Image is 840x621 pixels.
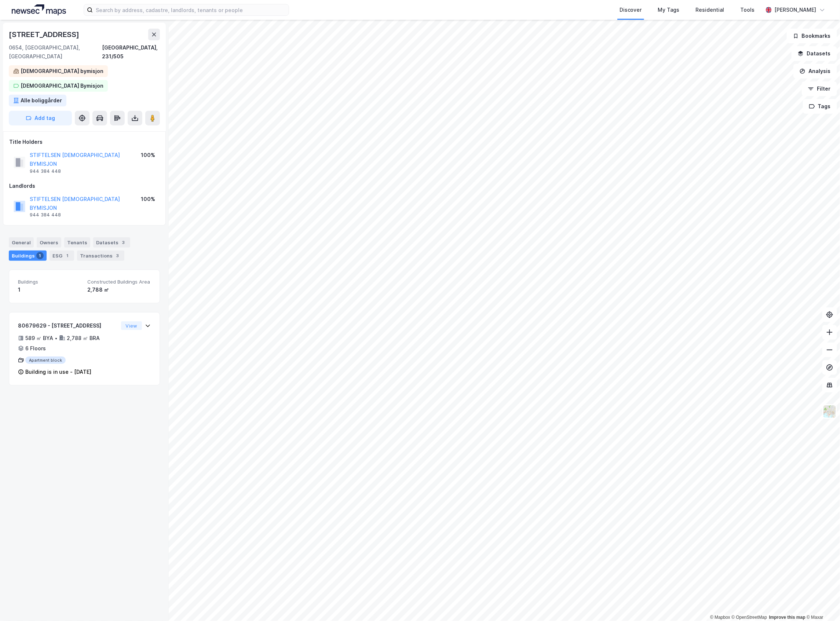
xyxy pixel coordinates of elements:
button: Tags [803,99,837,114]
div: 80679629 - [STREET_ADDRESS] [18,321,118,330]
a: Mapbox [710,615,730,620]
input: Search by address, cadastre, landlords, tenants or people [93,4,289,15]
div: • [55,335,58,341]
span: Buildings [18,279,81,285]
button: Bookmarks [787,29,837,43]
div: [GEOGRAPHIC_DATA], 231/505 [102,43,160,61]
button: Analysis [793,64,837,78]
img: logo.a4113a55bc3d86da70a041830d287a7e.svg [12,4,66,15]
div: Residential [696,6,724,14]
a: OpenStreetMap [732,615,767,620]
div: 1 [18,285,81,294]
div: [DEMOGRAPHIC_DATA] bymisjon [21,67,103,76]
div: Building is in use - [DATE] [25,368,91,376]
div: Discover [620,6,642,14]
div: 100% [141,151,155,160]
img: Z [823,405,837,419]
div: 589 ㎡ BYA [25,334,53,343]
div: 2,788 ㎡ BRA [67,334,100,343]
a: Improve this map [769,615,806,620]
div: [STREET_ADDRESS] [9,29,81,40]
div: Landlords [9,182,160,190]
div: 6 Floors [25,344,46,353]
div: [DEMOGRAPHIC_DATA] Bymisjon [21,81,103,90]
div: Title Holders [9,138,160,146]
div: 2,788 ㎡ [87,285,151,294]
div: ESG [50,251,74,261]
button: Datasets [792,46,837,61]
div: 1 [64,252,71,259]
div: 100% [141,195,155,204]
div: Tools [741,6,755,14]
div: Owners [37,237,61,248]
button: Filter [802,81,837,96]
div: 3 [120,239,127,246]
div: General [9,237,34,248]
div: 0654, [GEOGRAPHIC_DATA], [GEOGRAPHIC_DATA] [9,43,102,61]
button: View [121,321,142,330]
div: Buildings [9,251,47,261]
iframe: Chat Widget [803,586,840,621]
div: Transactions [77,251,124,261]
div: Tenants [64,237,90,248]
button: Add tag [9,111,72,125]
div: 1 [36,252,44,259]
div: [PERSON_NAME] [775,6,817,14]
div: Datasets [93,237,130,248]
div: My Tags [658,6,680,14]
div: Kontrollprogram for chat [803,586,840,621]
div: 3 [114,252,121,259]
div: Alle boliggårder [21,96,62,105]
div: 944 384 448 [30,212,61,218]
span: Constructed Buildings Area [87,279,151,285]
div: 944 384 448 [30,168,61,174]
